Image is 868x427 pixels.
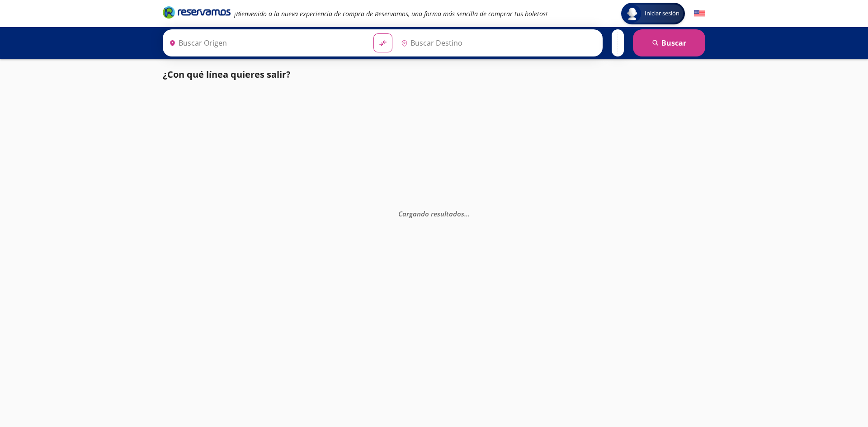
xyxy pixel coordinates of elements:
[163,68,291,81] p: ¿Con qué línea quieres salir?
[163,5,231,19] i: Brand Logo
[464,209,466,218] span: .
[397,32,598,54] input: Buscar Destino
[641,9,683,18] span: Iniciar sesión
[165,32,366,54] input: Buscar Origen
[468,209,470,218] span: .
[398,209,470,218] em: Cargando resultados
[466,209,468,218] span: .
[633,29,705,56] button: Buscar
[694,8,705,19] button: English
[163,5,231,22] a: Brand Logo
[234,9,547,18] em: ¡Bienvenido a la nueva experiencia de compra de Reservamos, una forma más sencilla de comprar tus...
